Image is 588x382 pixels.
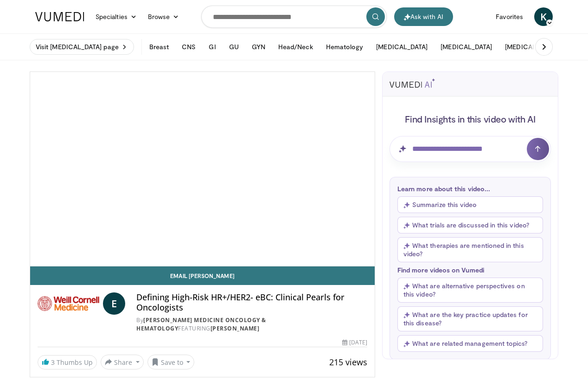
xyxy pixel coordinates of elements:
[51,358,55,367] span: 3
[397,266,543,274] p: Find more videos on Vumedi
[38,355,97,369] a: 3 Thumbs Up
[390,136,551,162] input: Question for AI
[390,113,551,125] h4: Find Insights in this video with AI
[35,12,84,21] img: VuMedi Logo
[397,237,543,262] button: What therapies are mentioned in this video?
[499,38,562,56] button: [MEDICAL_DATA]
[136,316,266,332] a: [PERSON_NAME] Medicine Oncology & Hematology
[136,292,367,312] h4: Defining High-Risk HR+/HER2- eBC: Clinical Pearls for Oncologists
[30,72,375,266] video-js: Video Player
[397,335,543,352] button: What are related management topics?
[320,38,369,56] button: Hematology
[394,7,453,26] button: Ask with AI
[397,278,543,303] button: What are alternative perspectives on this video?
[371,38,433,56] button: [MEDICAL_DATA]
[342,338,367,347] div: [DATE]
[211,324,260,332] a: [PERSON_NAME]
[490,7,529,26] a: Favorites
[246,38,271,56] button: GYN
[142,7,185,26] a: Browse
[38,292,99,315] img: Weill Cornell Medicine Oncology & Hematology
[390,78,435,88] img: vumedi-ai-logo.svg
[397,306,543,331] button: What are the key practice updates for this disease?
[101,355,144,369] button: Share
[397,196,543,213] button: Summarize this video
[176,38,201,56] button: CNS
[273,38,319,56] button: Head/Neck
[144,38,174,56] button: Breast
[534,7,553,26] a: K
[201,6,387,28] input: Search topics, interventions
[203,38,221,56] button: GI
[224,38,244,56] button: GU
[103,292,125,315] a: E
[136,316,367,333] div: By FEATURING
[30,39,134,55] a: Visit [MEDICAL_DATA] page
[147,355,195,369] button: Save to
[397,217,543,233] button: What trials are discussed in this video?
[30,266,375,285] a: Email [PERSON_NAME]
[329,356,367,368] span: 215 views
[90,7,142,26] a: Specialties
[397,185,543,193] p: Learn more about this video...
[435,38,498,56] button: [MEDICAL_DATA]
